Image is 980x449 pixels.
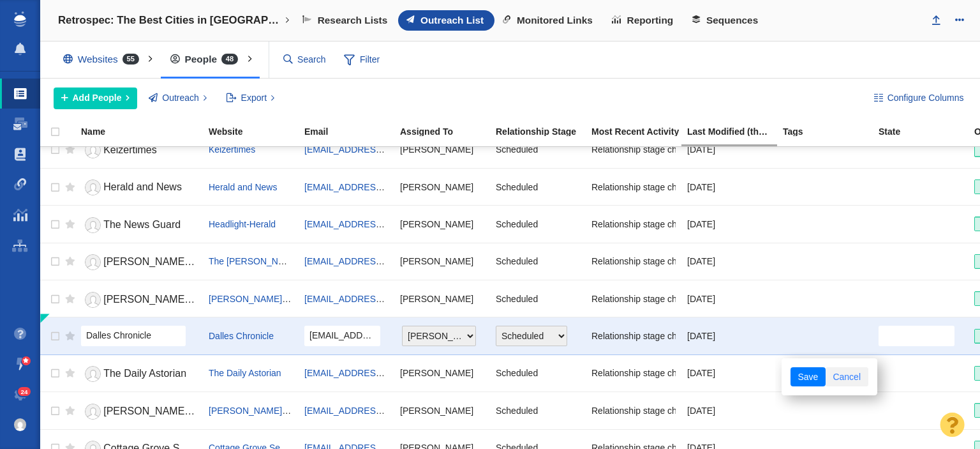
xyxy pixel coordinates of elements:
span: Relationship stage changed to: Scheduled [591,367,759,379]
a: [EMAIL_ADDRESS][DOMAIN_NAME] [304,256,456,266]
a: Herald and News [81,176,197,199]
span: Relationship stage changed to: Scheduled [591,181,759,193]
td: Scheduled [490,280,586,317]
a: Cancel [826,367,868,386]
a: [PERSON_NAME] Independent [81,251,197,273]
span: Monitored Links [517,15,593,26]
td: Scheduled [490,131,586,168]
span: Keizertimes [103,144,157,155]
a: The News Guard [81,214,197,236]
a: Herald and News [209,182,277,192]
span: Scheduled [496,144,538,155]
div: State [879,127,973,136]
span: Relationship stage changed to: Scheduled [591,330,759,342]
div: [PERSON_NAME] [400,210,484,238]
span: Relationship stage changed to: Scheduled [591,255,759,267]
div: [DATE] [687,285,771,312]
div: [PERSON_NAME] [400,397,484,424]
span: The News Guard [103,219,181,230]
span: [PERSON_NAME] Coastal Pilot [103,406,248,416]
span: Relationship stage changed to: Scheduled [591,144,759,155]
input: Search [278,49,332,71]
div: [DATE] [687,322,771,349]
div: [DATE] [687,135,771,163]
a: Email [304,127,399,138]
a: Tags [783,127,877,138]
span: Relationship stage changed to: Scheduled [591,218,759,230]
a: [EMAIL_ADDRESS][DOMAIN_NAME] [304,182,456,192]
a: Monitored Links [494,10,604,31]
td: Scheduled [490,392,586,429]
a: [PERSON_NAME] Coastal Pilot [209,406,335,416]
span: Filter [336,48,387,72]
span: 24 [18,387,31,397]
a: Keizertimes [81,139,197,162]
a: Keizertimes [209,144,255,155]
a: Relationship Stage [496,127,590,138]
a: [EMAIL_ADDRESS][DOMAIN_NAME] [304,294,456,304]
a: Website [209,127,303,138]
a: State [879,127,973,138]
button: Export [219,88,282,109]
a: Sequences [684,10,769,31]
td: Scheduled [490,206,586,243]
span: Relationship stage changed to: Scheduled [591,293,759,305]
a: [EMAIL_ADDRESS][DOMAIN_NAME] [304,368,456,378]
img: buzzstream_logo_iconsimple.png [14,11,26,27]
span: Reporting [627,15,674,26]
span: Herald and News [103,181,182,192]
a: Name [81,127,207,138]
div: Tags [783,127,877,136]
span: Configure Columns [887,91,964,105]
span: Outreach [162,91,199,105]
button: Save [791,367,826,386]
span: The Daily Astorian [103,368,186,379]
a: [PERSON_NAME] Coastal Pilot [81,400,197,423]
span: [PERSON_NAME] Independent [103,256,247,267]
span: Add People [73,91,122,105]
div: Website [209,127,303,136]
span: Sequences [706,15,758,26]
span: The [PERSON_NAME] Graphic [209,256,334,266]
div: [PERSON_NAME] [400,285,484,312]
a: [PERSON_NAME] Weekly [209,294,314,304]
span: Research Lists [318,15,388,26]
span: Scheduled [496,405,538,416]
div: Email [304,127,399,136]
span: 55 [122,54,139,65]
h4: Retrospec: The Best Cities in [GEOGRAPHIC_DATA] for Beginning Bikers [58,14,281,27]
a: Dalles Chronicle [209,331,274,341]
span: Export [241,91,267,105]
div: Relationship Stage [496,127,590,136]
div: [PERSON_NAME] [400,248,484,275]
a: Assigned To [400,127,494,138]
a: Last Modified (this project) [687,127,782,138]
a: [PERSON_NAME] Weekly [81,289,197,311]
a: Headlight-Herald [209,219,276,229]
a: The Daily Astorian [209,368,281,378]
td: Scheduled [490,243,586,280]
div: Date the Contact information in this project was last edited [687,127,782,136]
a: Research Lists [294,10,398,31]
div: [PERSON_NAME] [400,135,484,163]
div: [DATE] [687,173,771,201]
td: Scheduled [490,168,586,205]
div: [PERSON_NAME] [400,360,484,387]
div: Assigned To [400,127,494,136]
div: [DATE] [687,360,771,387]
span: Outreach List [420,15,484,26]
button: Outreach [142,88,214,109]
div: Websites [54,45,154,74]
button: Configure Columns [866,88,971,109]
div: [DATE] [687,397,771,424]
span: Scheduled [496,255,538,267]
a: [EMAIL_ADDRESS][DOMAIN_NAME] [304,406,456,416]
a: [EMAIL_ADDRESS][DOMAIN_NAME] [304,219,456,229]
